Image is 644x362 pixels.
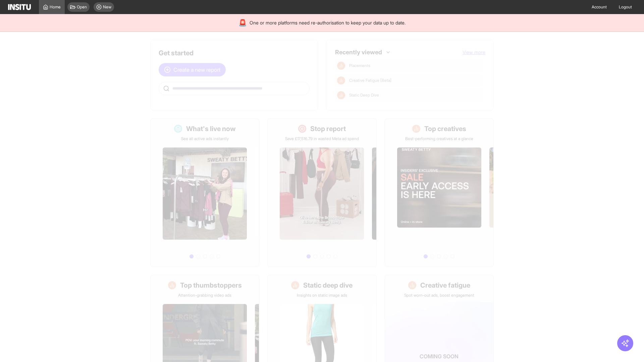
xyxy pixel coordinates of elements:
[50,4,61,10] span: Home
[250,19,406,26] span: One or more platforms need re-authorisation to keep your data up to date.
[238,18,247,27] div: 🚨
[103,4,111,10] span: New
[77,4,87,10] span: Open
[8,4,31,10] img: Logo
